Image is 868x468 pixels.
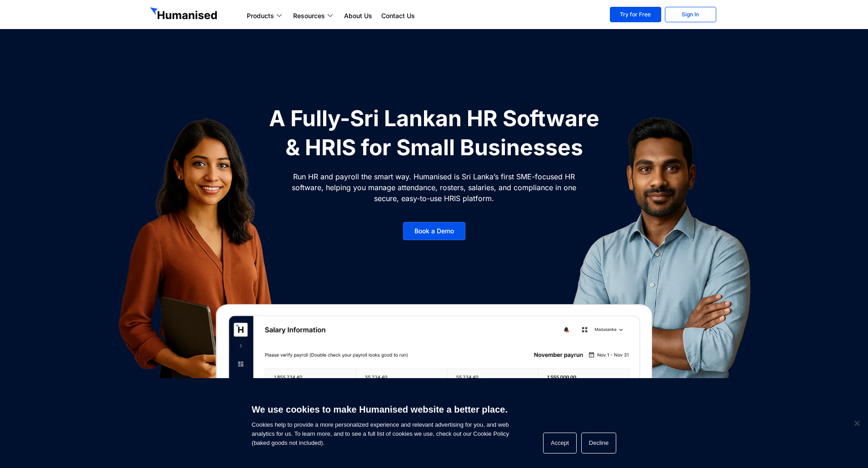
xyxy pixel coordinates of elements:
[252,403,509,416] h6: We use cookies to make Humanised website a better place.
[252,399,509,448] span: Cookies help to provide a more personalized experience and relevant advertising for you, and web ...
[150,7,219,22] img: GetHumanised Logo
[242,10,289,21] a: Products
[852,419,861,428] span: Decline
[264,104,604,162] h1: A Fully-Sri Lankan HR Software & HRIS for Small Businesses
[291,171,577,204] p: Run HR and payroll the smart way. Humanised is Sri Lanka’s first SME-focused HR software, helping...
[289,10,339,21] a: Resources
[377,10,419,21] a: Contact Us
[414,228,454,234] span: Book a Demo
[665,7,716,22] a: Sign In
[403,222,465,240] a: Book a Demo
[339,10,377,21] a: About Us
[610,7,661,22] a: Try for Free
[543,433,577,453] button: Accept
[581,433,616,453] button: Decline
